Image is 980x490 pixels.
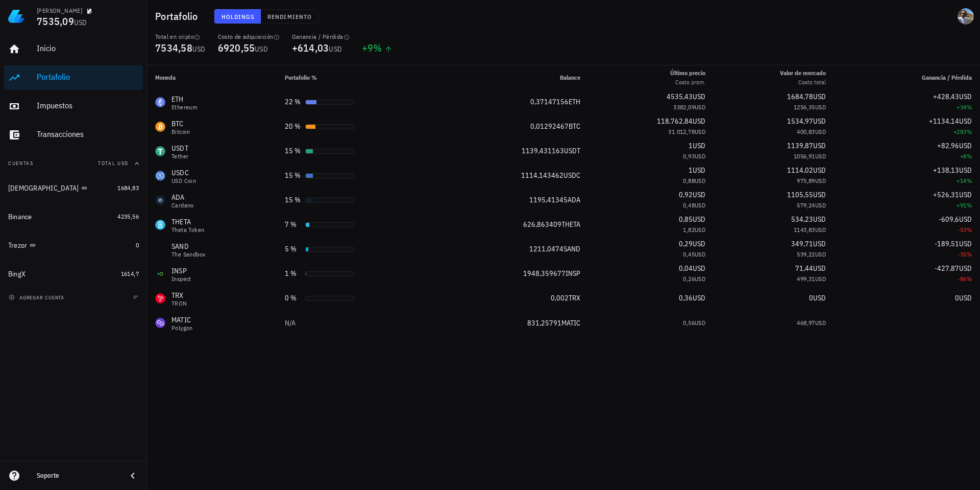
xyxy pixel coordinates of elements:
div: Ganancia / Pérdida [292,33,350,41]
div: Impuestos [37,101,139,110]
span: USD [959,239,972,248]
div: +34 [842,102,972,112]
div: USDC [171,168,196,178]
button: CuentasTotal USD [4,151,143,176]
div: [DEMOGRAPHIC_DATA] [8,184,79,193]
span: USD [815,177,826,184]
span: 0,56 [683,319,695,326]
span: USD [813,293,826,302]
span: 0,45 [683,250,695,258]
div: +8 [842,151,972,161]
a: Impuestos [4,94,143,119]
span: 6920,55 [218,41,255,55]
span: USD [695,152,705,160]
span: USD [815,152,826,160]
span: Total USD [98,160,129,167]
div: BingX [8,270,26,278]
span: USD [959,92,972,101]
th: Ganancia / Pérdida: Sin ordenar. Pulse para ordenar de forma ascendente. [834,65,980,90]
span: 400,83 [797,128,815,135]
span: 349,71 [791,239,813,248]
div: SAND [171,241,206,251]
div: 1 % [285,268,301,279]
div: -53 [842,225,972,235]
span: USD [815,250,826,258]
div: Portafolio [37,72,139,82]
span: Moneda [155,74,176,81]
span: +1134,14 [929,116,959,126]
span: 0,01292467 [530,122,569,131]
span: USD [693,293,705,302]
div: TRX-icon [155,293,165,304]
span: 975,89 [797,177,815,184]
div: SAND-icon [155,244,165,254]
span: 1614,7 [121,270,139,277]
span: 1139,431163 [522,146,564,155]
span: +138,13 [933,166,959,175]
span: ETH [569,97,580,106]
span: 1139,87 [787,141,813,150]
span: USD [695,226,705,234]
span: USD [693,166,705,175]
span: MATIC [561,318,580,328]
span: % [967,275,972,283]
span: % [967,201,972,209]
div: USDT-icon [155,146,165,156]
div: Cardano [171,202,194,208]
div: Theta Token [171,227,204,233]
span: +526,31 [933,190,959,199]
span: -609,6 [939,215,959,224]
span: 0 [955,293,959,302]
div: THETA [171,217,204,227]
span: USD [959,116,972,126]
span: 4235,56 [117,213,139,220]
span: 0,92 [679,190,693,199]
div: Total en cripto [155,33,206,41]
th: Balance: Sin ordenar. Pulse para ordenar de forma ascendente. [443,65,589,90]
span: 118.762,84 [657,116,693,126]
a: Binance 4235,56 [4,204,143,229]
span: ADA [568,195,580,204]
a: Inicio [4,37,143,61]
div: Bitcoin [171,129,190,135]
span: USD [815,201,826,209]
div: INSP-icon [155,269,165,279]
span: BTC [569,122,580,131]
span: USD [813,190,826,199]
div: The Sandbox [171,251,206,258]
span: -427,87 [935,264,959,273]
div: BTC [171,119,190,129]
h1: Portafolio [155,8,202,25]
span: 0,88 [683,177,695,184]
span: USD [693,116,705,126]
span: USD [815,103,826,111]
span: USD [693,264,705,273]
span: 0,93 [683,152,695,160]
div: TRON [171,300,187,307]
span: 1114,143462 [521,171,563,180]
span: USD [693,239,705,248]
div: USD Coin [171,178,196,184]
span: 1195,41345 [529,195,568,204]
span: USD [695,103,705,111]
span: 0,36 [679,293,693,302]
div: 15 % [285,146,301,156]
div: 15 % [285,195,301,205]
span: 626,863409 [523,220,561,229]
div: Ethereum [171,104,197,110]
div: ADA-icon [155,195,165,205]
div: [PERSON_NAME] [37,7,82,15]
span: USD [329,44,342,54]
th: Moneda [147,65,277,90]
span: 0 [136,241,139,249]
span: USD [813,116,826,126]
div: MATIC [171,315,193,325]
span: Portafolio % [285,74,317,81]
div: Costo de adquisición [218,33,280,41]
span: 0,48 [683,201,695,209]
span: 3382,09 [673,103,695,111]
span: 1948,359677 [523,269,566,278]
span: USD [695,319,705,326]
span: 7534,58 [155,41,192,55]
div: Inicio [37,43,139,53]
